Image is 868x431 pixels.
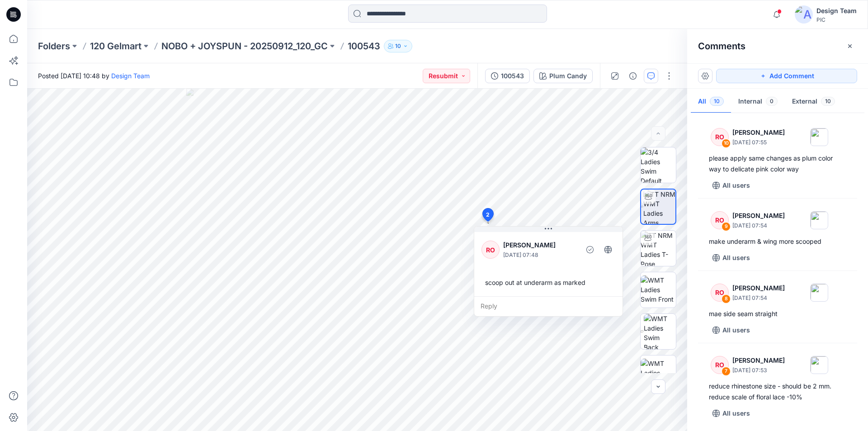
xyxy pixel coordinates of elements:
img: avatar [795,5,813,24]
span: 0 [766,97,778,106]
div: 9 [722,222,731,231]
img: WMT Ladies Swim Left [641,359,676,387]
p: [DATE] 07:48 [503,251,577,260]
p: [PERSON_NAME] [732,127,785,138]
button: All users [709,251,754,265]
div: make underarm & wing more scooped [709,236,846,247]
div: RO [711,128,729,146]
a: Folders [38,40,70,52]
a: 120 Gelmart [90,40,142,52]
div: PIC [816,16,857,23]
div: 8 [722,294,731,303]
div: Design Team [816,5,857,16]
img: WMT Ladies Swim Front [641,275,676,304]
img: TT NRM WMT Ladies T-Pose [641,231,676,266]
p: [PERSON_NAME] [503,240,577,251]
button: 10 [384,40,412,52]
p: All users [722,408,750,419]
div: please apply same changes as plum color way to delicate pink color way [709,153,846,175]
p: All users [722,252,750,263]
div: Reply [474,296,623,316]
button: Plum Candy [533,69,593,83]
a: Design Team [111,72,150,80]
button: All [691,90,731,114]
p: [DATE] 07:54 [732,294,785,303]
p: All users [722,325,750,336]
img: 3/4 Ladies Swim Default [641,147,676,183]
span: 2 [486,211,490,219]
div: 7 [722,367,731,376]
div: Plum Candy [549,71,587,81]
button: Add Comment [716,69,857,83]
button: All users [709,406,754,421]
div: reduce rhinestone size - should be 2 mm. reduce scale of floral lace -10% [709,381,846,403]
div: RO [711,211,729,229]
span: 10 [821,97,835,106]
div: mae side seam straight [709,308,846,319]
a: NOBO + JOYSPUN - 20250912_120_GC [161,40,328,52]
button: All users [709,178,754,193]
div: scoop out at underarm as marked [481,274,615,291]
button: 100543 [485,69,530,83]
button: Internal [731,90,785,114]
p: [PERSON_NAME] [732,283,785,294]
p: [DATE] 07:54 [732,221,785,230]
p: [PERSON_NAME] [732,355,785,366]
span: Posted [DATE] 10:48 by [38,71,150,81]
img: WMT Ladies Swim Back [644,314,676,349]
p: [PERSON_NAME] [732,210,785,221]
p: All users [722,180,750,191]
button: All users [709,323,754,337]
button: External [785,90,842,114]
div: RO [481,241,500,259]
div: 100543 [501,71,524,81]
div: RO [711,284,729,302]
h2: Comments [698,41,745,52]
p: 10 [395,41,401,51]
div: 10 [722,139,731,148]
p: 100543 [348,40,380,52]
p: [DATE] 07:53 [732,366,785,375]
p: [DATE] 07:55 [732,138,785,147]
div: RO [711,356,729,374]
span: 10 [710,97,724,106]
img: TT NRM WMT Ladies Arms Down [643,189,675,224]
button: Details [626,69,640,83]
